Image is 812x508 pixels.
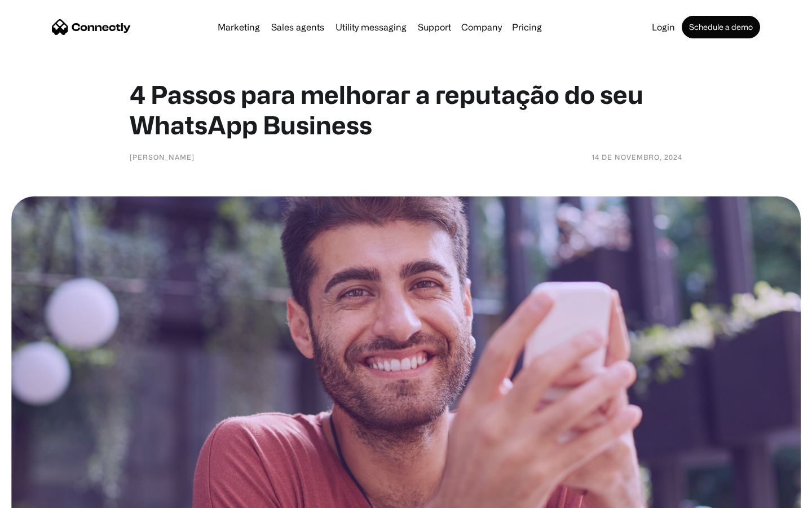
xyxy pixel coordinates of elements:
[413,23,456,32] a: Support
[647,23,679,32] a: Login
[11,488,68,504] aside: Language selected: English
[461,19,502,35] div: Company
[213,23,264,32] a: Marketing
[267,23,329,32] a: Sales agents
[331,23,411,32] a: Utility messaging
[682,16,760,38] a: Schedule a demo
[507,23,546,32] a: Pricing
[592,151,682,163] div: 14 de novembro, 2024
[130,79,682,140] h1: 4 Passos para melhorar a reputação do seu WhatsApp Business
[23,488,68,504] ul: Language list
[130,151,195,163] div: [PERSON_NAME]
